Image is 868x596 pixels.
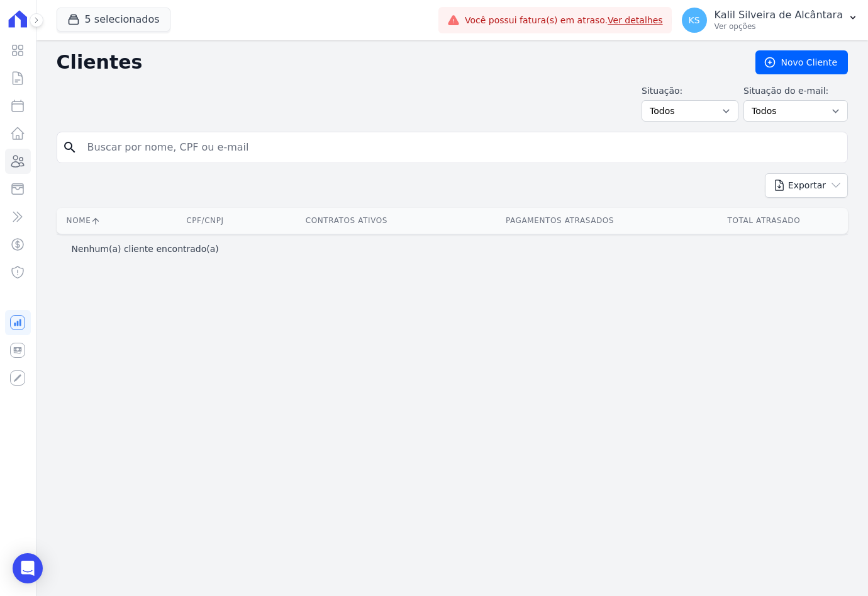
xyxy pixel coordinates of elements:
label: Situação do e-mail: [743,84,848,98]
th: Pagamentos Atrasados [440,208,680,234]
a: Novo Cliente [755,50,848,74]
th: Total Atrasado [680,208,848,234]
p: Kalil Silveira de Alcântara [715,9,843,21]
p: Ver opções [715,21,843,32]
input: Buscar por nome, CPF ou e-mail [80,135,842,160]
th: CPF/CNPJ [157,208,253,234]
span: KS [689,16,700,25]
h2: Clientes [57,51,735,74]
th: Nome [57,208,157,234]
button: Exportar [765,173,848,198]
div: Open Intercom Messenger [13,553,43,583]
i: search [62,140,77,155]
p: Nenhum(a) cliente encontrado(a) [72,243,219,255]
button: KS Kalil Silveira de Alcântara Ver opções [672,3,868,38]
a: Ver detalhes [608,15,663,25]
button: 5 selecionados [57,8,170,32]
label: Situação: [642,84,738,98]
span: Você possui fatura(s) em atraso. [465,14,663,27]
th: Contratos Ativos [253,208,440,234]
